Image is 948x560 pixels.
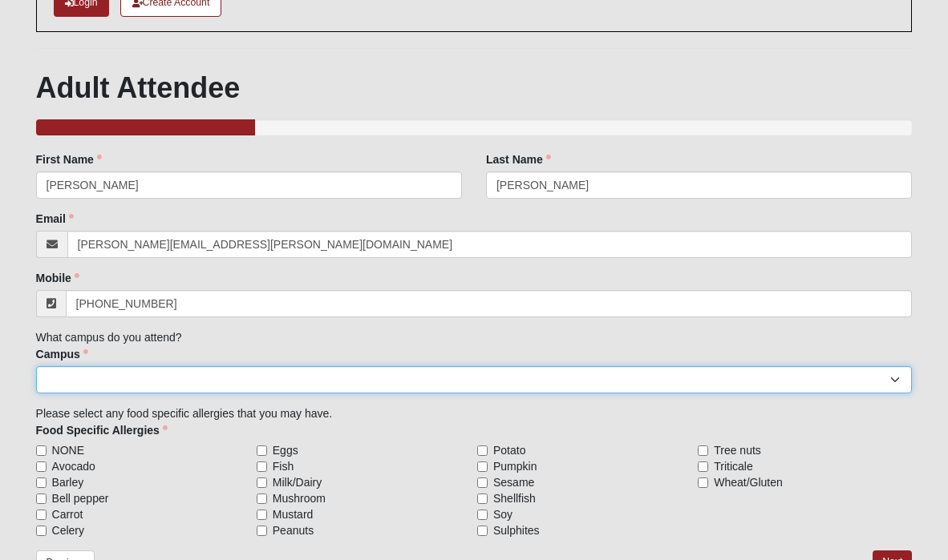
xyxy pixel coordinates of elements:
input: Sesame [477,477,488,488]
label: Food Specific Allergies [36,422,168,438]
input: Celery [36,526,47,536]
span: Bell pepper [52,490,109,506]
input: Shellfish [477,494,488,504]
span: Celery [52,522,84,538]
span: Peanuts [273,522,314,538]
input: Potato [477,445,488,456]
span: Avocado [52,458,95,474]
input: Sulphites [477,526,488,536]
input: Avocado [36,461,47,472]
input: Triticale [698,461,708,472]
input: Carrot [36,510,47,520]
label: First Name [36,151,102,167]
label: Mobile [36,270,79,286]
span: Eggs [273,442,298,458]
span: Shellfish [493,490,536,506]
input: Mustard [257,510,267,520]
input: Tree nuts [698,445,708,456]
span: Tree nuts [714,442,761,458]
div: What campus do you attend? Please select any food specific allergies that you may have. [36,151,913,538]
span: Mushroom [273,490,326,506]
span: Carrot [52,506,83,522]
input: Bell pepper [36,494,47,504]
h1: Adult Attendee [36,71,913,105]
input: Milk/Dairy [257,477,267,488]
label: Email [36,211,74,227]
input: Barley [36,477,47,488]
span: Triticale [714,458,753,474]
span: Sesame [493,474,534,490]
span: Sulphites [493,522,540,538]
span: Pumpkin [493,458,537,474]
span: Milk/Dairy [273,474,322,490]
label: Campus [36,346,88,362]
span: Soy [493,506,512,522]
input: Fish [257,461,267,472]
input: Mushroom [257,494,267,504]
input: Soy [477,510,488,520]
span: Potato [493,442,525,458]
span: NONE [52,442,84,458]
input: Wheat/Gluten [698,477,708,488]
input: Eggs [257,445,267,456]
span: Fish [273,458,294,474]
input: Pumpkin [477,461,488,472]
span: Mustard [273,506,314,522]
input: NONE [36,445,47,456]
input: Peanuts [257,526,267,536]
span: Barley [52,474,84,490]
span: Wheat/Gluten [714,474,783,490]
label: Last Name [486,151,551,167]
